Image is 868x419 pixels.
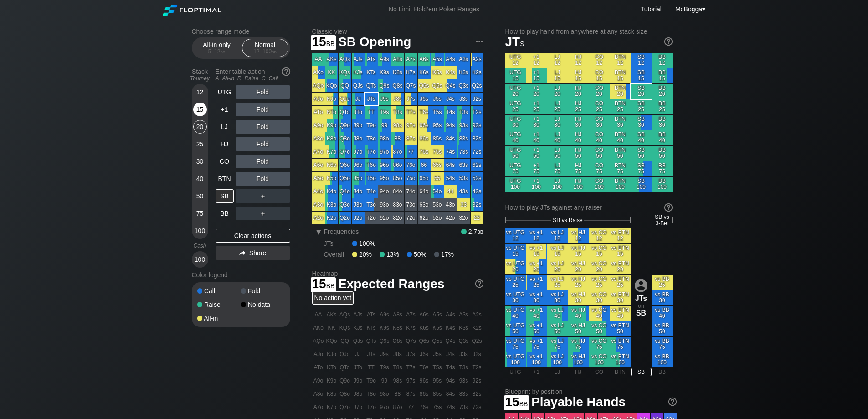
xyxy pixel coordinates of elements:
[241,301,285,308] div: No data
[378,119,391,132] div: 99
[339,119,351,132] div: Q9o
[431,79,444,92] div: Q5s
[405,106,417,119] div: T7s
[589,130,610,145] div: CO 40
[325,145,338,158] div: K7o
[418,119,431,132] div: 96s
[378,106,391,119] div: T9s
[568,68,589,83] div: HJ 15
[352,132,365,145] div: J8o
[418,93,431,105] div: J6s
[431,172,444,185] div: 55
[193,253,207,266] div: 100
[526,53,547,68] div: +1 12
[471,198,483,211] div: 32s
[325,132,338,145] div: K8o
[418,106,431,119] div: T6s
[505,177,526,192] div: UTG 100
[631,53,652,68] div: SB 12
[589,53,610,68] div: CO 12
[431,93,444,105] div: J5s
[216,155,234,168] div: CO
[391,79,404,92] div: Q8s
[444,53,457,66] div: A4s
[312,28,483,35] h2: Classic view
[405,66,417,79] div: K7s
[312,212,325,224] div: A2o
[418,145,431,158] div: 76s
[457,119,470,132] div: 93s
[471,132,483,145] div: 82s
[216,120,234,134] div: LJ
[471,79,483,92] div: Q2s
[505,99,526,114] div: UTG 25
[631,161,652,176] div: SB 75
[236,85,290,99] div: Fold
[457,145,470,158] div: 73s
[547,130,568,145] div: LJ 40
[652,130,673,145] div: BB 40
[418,172,431,185] div: 65o
[188,75,212,82] div: Tourney
[471,172,483,185] div: 52s
[325,79,338,92] div: KQo
[641,5,662,13] a: Tutorial
[236,120,290,134] div: Fold
[365,106,378,119] div: TT
[444,185,457,198] div: 44
[339,132,351,145] div: Q8o
[339,198,351,211] div: Q3o
[457,159,470,171] div: 63s
[526,130,547,145] div: +1 40
[505,84,526,99] div: UTG 20
[589,84,610,99] div: CO 20
[405,132,417,145] div: 87s
[568,99,589,114] div: HJ 25
[589,68,610,83] div: CO 15
[568,161,589,176] div: HJ 75
[418,79,431,92] div: Q6s
[610,84,631,99] div: BTN 20
[325,93,338,105] div: KJo
[339,106,351,119] div: QTo
[365,159,378,171] div: T6o
[365,66,378,79] div: KTs
[631,177,652,192] div: SB 100
[352,198,365,211] div: J3o
[197,301,241,308] div: Raise
[391,66,404,79] div: K8s
[197,288,241,294] div: Call
[471,119,483,132] div: 92s
[418,185,431,198] div: 64o
[325,212,338,224] div: K2o
[568,130,589,145] div: HJ 40
[339,172,351,185] div: Q5o
[272,48,277,55] span: bb
[337,35,412,50] span: SB Opening
[431,106,444,119] div: T5s
[610,68,631,83] div: BTN 15
[221,48,226,55] span: bb
[589,115,610,130] div: CO 30
[631,84,652,99] div: SB 20
[339,79,351,92] div: QQ
[652,115,673,130] div: BB 30
[352,119,365,132] div: J9o
[378,212,391,224] div: 92o
[312,106,325,119] div: ATo
[652,161,673,176] div: BB 75
[339,66,351,79] div: KQs
[365,145,378,158] div: T7o
[312,159,325,171] div: A6o
[352,93,365,105] div: JJ
[391,106,404,119] div: T8s
[505,161,526,176] div: UTG 75
[198,48,236,55] div: 5 – 12
[193,103,207,116] div: 15
[457,198,470,211] div: 33
[193,189,207,203] div: 50
[444,145,457,158] div: 74s
[405,93,417,105] div: J7s
[652,146,673,161] div: BB 50
[526,177,547,192] div: +1 100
